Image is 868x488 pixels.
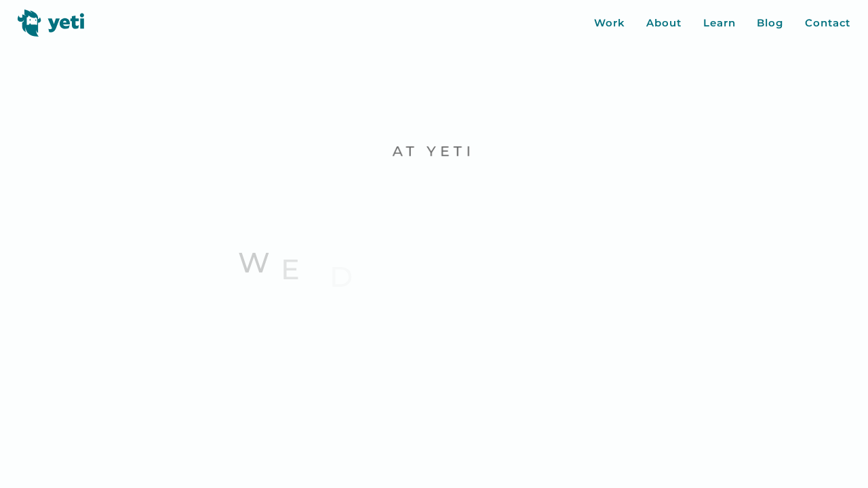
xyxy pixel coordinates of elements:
[703,16,736,31] a: Learn
[203,142,665,161] p: At Yeti
[18,9,85,37] img: Yeti logo
[757,16,783,31] a: Blog
[805,16,850,31] a: Contact
[594,16,625,31] a: Work
[646,16,682,31] a: About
